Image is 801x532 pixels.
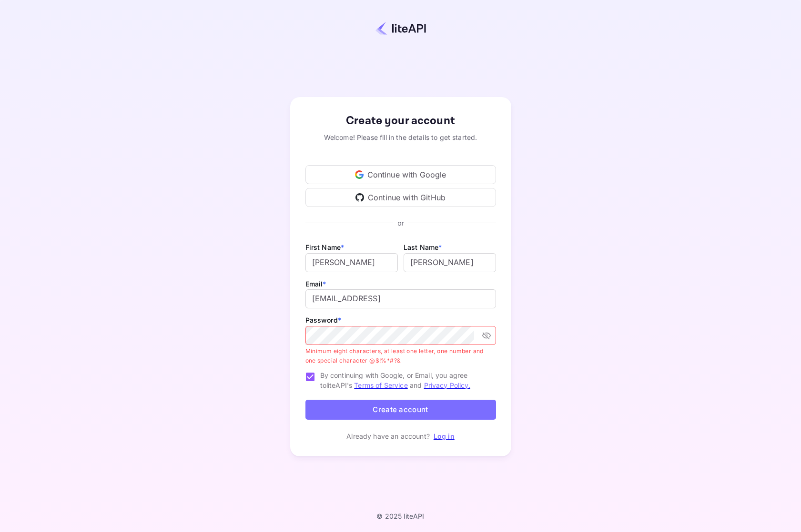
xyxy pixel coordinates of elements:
label: Email [305,280,326,288]
div: Continue with Google [305,165,496,184]
label: Last Name [404,243,442,251]
div: Welcome! Please fill in the details to get started. [305,132,496,142]
a: Privacy Policy. [424,381,470,389]
button: Create account [305,400,496,420]
span: By continuing with Google, or Email, you agree to liteAPI's and [320,370,488,390]
p: Already have an account? [346,431,430,441]
label: First Name [305,243,345,251]
a: Terms of Service [354,381,407,389]
img: liteapi [375,21,426,35]
input: John [305,253,398,272]
a: Log in [434,432,455,440]
div: Create your account [305,112,496,129]
label: Password [305,316,341,324]
input: Doe [404,253,496,272]
p: Minimum eight characters, at least one letter, one number and one special character @$!%*#?& [305,346,489,365]
button: toggle password visibility [478,327,495,344]
div: Continue with GitHub [305,188,496,207]
input: johndoe@gmail.com [305,289,496,308]
p: © 2025 liteAPI [376,512,424,520]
